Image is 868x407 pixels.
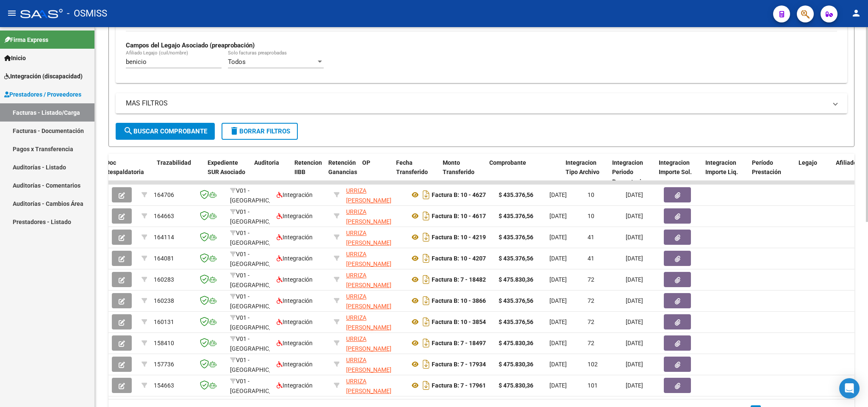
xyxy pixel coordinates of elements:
[421,357,432,371] i: Descargar documento
[549,234,567,241] span: [DATE]
[254,159,279,166] span: Auditoria
[154,361,174,368] span: 157736
[154,318,174,325] span: 160131
[499,382,533,389] strong: $ 475.830,36
[277,297,313,304] span: Integración
[359,154,393,191] datatable-header-cell: OP
[277,191,313,198] span: Integración
[588,382,598,389] span: 101
[626,191,643,198] span: [DATE]
[588,318,594,325] span: 72
[116,123,215,140] button: Buscar Comprobante
[549,382,567,389] span: [DATE]
[346,251,391,267] span: URRIZA [PERSON_NAME]
[103,154,153,191] datatable-header-cell: Doc Respaldatoria
[432,191,486,198] strong: Factura B: 10 - 4627
[421,188,432,202] i: Descargar documento
[346,207,403,225] div: 27235676090
[443,159,474,176] span: Monto Transferido
[346,378,391,394] span: URRIZA [PERSON_NAME]
[154,213,174,219] span: 164663
[432,361,486,368] strong: Factura B: 7 - 17934
[588,255,594,262] span: 41
[421,273,432,286] i: Descargar documento
[626,276,643,283] span: [DATE]
[396,159,428,176] span: Fecha Transferido
[346,187,391,204] span: URRIZA [PERSON_NAME]
[588,234,594,241] span: 41
[839,378,860,399] div: Open Intercom Messenger
[499,361,533,368] strong: $ 475.830,36
[346,334,403,352] div: 27235676090
[421,252,432,265] i: Descargar documento
[799,159,817,166] span: Legajo
[346,272,391,288] span: URRIZA [PERSON_NAME]
[752,159,781,176] span: Período Prestación
[486,154,562,191] datatable-header-cell: Comprobante
[549,255,567,262] span: [DATE]
[346,293,391,310] span: URRIZA [PERSON_NAME]
[4,35,48,44] span: Firma Express
[204,154,251,191] datatable-header-cell: Expediente SUR Asociado
[626,361,643,368] span: [DATE]
[499,213,533,219] strong: $ 435.376,56
[851,8,861,18] mat-icon: person
[432,318,486,325] strong: Factura B: 10 - 3854
[612,159,648,186] span: Integracion Periodo Presentacion
[626,340,643,346] span: [DATE]
[291,154,325,191] datatable-header-cell: Retencion IIBB
[626,255,643,262] span: [DATE]
[609,154,655,191] datatable-header-cell: Integracion Periodo Presentacion
[549,276,567,283] span: [DATE]
[123,126,133,136] mat-icon: search
[277,340,313,346] span: Integración
[562,154,609,191] datatable-header-cell: Integracion Tipo Archivo
[4,90,81,99] span: Prestadores / Proveedores
[421,379,432,392] i: Descargar documento
[432,297,486,304] strong: Factura B: 10 - 3866
[499,276,533,283] strong: $ 475.830,36
[499,255,533,262] strong: $ 435.376,56
[154,191,174,198] span: 164706
[626,213,643,219] span: [DATE]
[154,255,174,262] span: 164081
[421,315,432,329] i: Descargar documento
[154,382,174,389] span: 154663
[126,42,255,49] strong: Campos del Legajo Asociado (preaprobación)
[421,294,432,307] i: Descargar documento
[229,127,290,135] span: Borrar Filtros
[499,297,533,304] strong: $ 435.376,56
[277,234,313,241] span: Integración
[588,213,594,219] span: 10
[702,154,749,191] datatable-header-cell: Integracion Importe Liq.
[432,255,486,262] strong: Factura B: 10 - 4207
[106,159,144,176] span: Doc Respaldatoria
[154,276,174,283] span: 160283
[499,340,533,346] strong: $ 475.830,36
[346,355,403,373] div: 27235676090
[549,213,567,219] span: [DATE]
[499,318,533,325] strong: $ 435.376,56
[116,93,847,114] mat-expansion-panel-header: MAS FILTROS
[588,340,594,346] span: 72
[346,313,403,331] div: 27235676090
[67,4,107,23] span: - OSMISS
[153,154,204,191] datatable-header-cell: Trazabilidad
[346,357,391,373] span: URRIZA [PERSON_NAME]
[346,271,403,288] div: 27235676090
[346,208,391,225] span: URRIZA [PERSON_NAME]
[294,159,322,176] span: Retencion IIBB
[346,377,403,394] div: 27235676090
[432,213,486,219] strong: Factura B: 10 - 4617
[549,340,567,346] span: [DATE]
[4,53,26,63] span: Inicio
[499,191,533,198] strong: $ 435.376,56
[277,361,313,368] span: Integración
[277,255,313,262] span: Integración
[362,159,370,166] span: OP
[277,276,313,283] span: Integración
[228,58,246,66] span: Todos
[222,123,298,140] button: Borrar Filtros
[549,361,567,368] span: [DATE]
[346,314,391,331] span: URRIZA [PERSON_NAME]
